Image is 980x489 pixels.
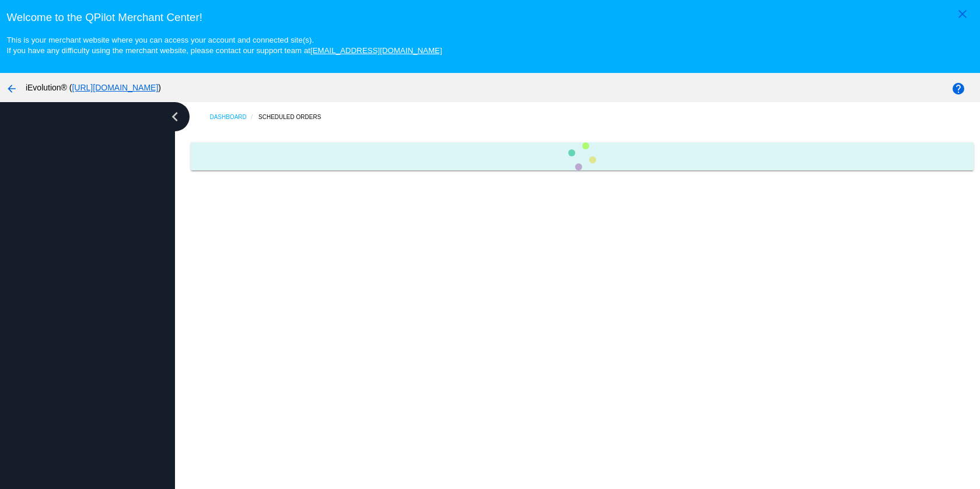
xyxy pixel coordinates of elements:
mat-icon: arrow_back [5,82,19,96]
a: Scheduled Orders [258,108,331,126]
span: iEvolution® ( ) [26,83,161,92]
h3: Welcome to the QPilot Merchant Center! [6,11,973,24]
small: This is your merchant website where you can access your account and connected site(s). If you hav... [6,36,442,55]
mat-icon: help [951,82,965,96]
a: Dashboard [209,108,258,126]
a: [EMAIL_ADDRESS][DOMAIN_NAME] [310,46,442,55]
a: [URL][DOMAIN_NAME] [72,83,158,92]
mat-icon: close [956,7,970,21]
i: chevron_left [166,107,184,126]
